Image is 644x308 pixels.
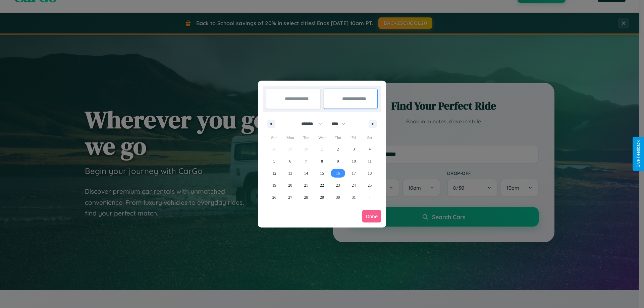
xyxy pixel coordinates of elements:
button: 1 [314,143,330,155]
button: 28 [298,191,314,203]
button: 22 [314,179,330,191]
span: 1 [321,143,323,155]
span: Mon [282,132,298,143]
span: 4 [369,143,371,155]
button: 14 [298,167,314,179]
button: 4 [362,143,378,155]
span: 14 [304,167,308,179]
button: 3 [346,143,362,155]
button: 25 [362,179,378,191]
button: 23 [330,179,346,191]
span: 24 [352,179,356,191]
button: 20 [282,179,298,191]
span: 30 [336,191,340,203]
button: 18 [362,167,378,179]
button: 29 [314,191,330,203]
button: 7 [298,155,314,167]
span: 21 [304,179,308,191]
button: 31 [346,191,362,203]
button: 13 [282,167,298,179]
button: 16 [330,167,346,179]
span: 10 [352,155,356,167]
span: 16 [336,167,340,179]
span: Tue [298,132,314,143]
button: 2 [330,143,346,155]
button: 11 [362,155,378,167]
span: 29 [320,191,324,203]
span: 18 [368,167,372,179]
span: 31 [352,191,356,203]
span: Fri [346,132,362,143]
span: 7 [305,155,307,167]
button: 15 [314,167,330,179]
button: 6 [282,155,298,167]
span: Sat [362,132,378,143]
div: Give Feedback [636,140,641,168]
span: Wed [314,132,330,143]
span: 2 [337,143,339,155]
span: 20 [288,179,292,191]
span: 3 [353,143,355,155]
span: 19 [272,179,276,191]
span: 17 [352,167,356,179]
span: 15 [320,167,324,179]
span: 13 [288,167,292,179]
button: Done [362,210,381,223]
span: 28 [304,191,308,203]
button: 17 [346,167,362,179]
button: 12 [266,167,282,179]
span: 12 [272,167,276,179]
span: 25 [368,179,372,191]
span: 11 [368,155,372,167]
span: 27 [288,191,292,203]
span: Sun [266,132,282,143]
button: 21 [298,179,314,191]
button: 8 [314,155,330,167]
span: 6 [289,155,291,167]
span: 26 [272,191,276,203]
span: 22 [320,179,324,191]
span: 8 [321,155,323,167]
button: 19 [266,179,282,191]
span: 5 [273,155,275,167]
span: 23 [336,179,340,191]
button: 27 [282,191,298,203]
button: 5 [266,155,282,167]
span: Thu [330,132,346,143]
button: 9 [330,155,346,167]
button: 30 [330,191,346,203]
button: 24 [346,179,362,191]
button: 26 [266,191,282,203]
button: 10 [346,155,362,167]
span: 9 [337,155,339,167]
